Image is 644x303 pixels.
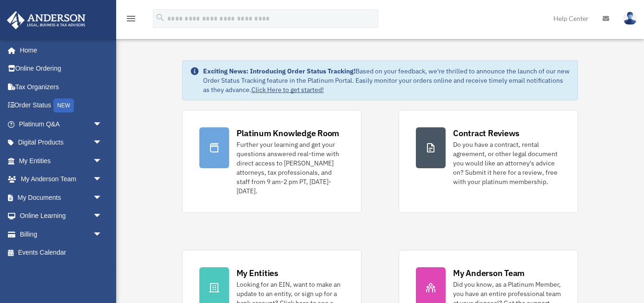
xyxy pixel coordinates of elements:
a: Billingarrow_drop_down [7,225,116,244]
div: My Anderson Team [453,267,525,279]
div: Further your learning and get your questions answered real-time with direct access to [PERSON_NAM... [237,140,344,196]
a: Platinum Q&Aarrow_drop_down [7,115,116,133]
span: arrow_drop_down [93,151,112,171]
a: My Anderson Teamarrow_drop_down [7,170,116,189]
img: Anderson Advisors Platinum Portal [4,11,88,29]
a: menu [125,16,137,24]
a: Digital Productsarrow_drop_down [7,133,116,152]
span: arrow_drop_down [93,188,112,207]
a: Tax Organizers [7,78,116,96]
div: Do you have a contract, rental agreement, or other legal document you would like an attorney's ad... [453,140,561,186]
span: arrow_drop_down [93,225,112,244]
div: My Entities [237,267,278,279]
a: Online Learningarrow_drop_down [7,207,116,225]
a: Order StatusNEW [7,96,116,115]
img: User Pic [623,12,637,25]
span: arrow_drop_down [93,115,112,134]
a: Online Ordering [7,59,116,78]
i: menu [125,13,137,24]
strong: Exciting News: Introducing Order Status Tracking! [203,67,355,75]
span: arrow_drop_down [93,207,112,226]
div: Contract Reviews [453,127,519,139]
i: search [155,13,165,23]
span: arrow_drop_down [93,133,112,152]
a: Contract Reviews Do you have a contract, rental agreement, or other legal document you would like... [399,110,578,213]
a: Click Here to get started! [251,86,324,94]
a: My Documentsarrow_drop_down [7,188,116,207]
a: Events Calendar [7,244,116,262]
a: Home [7,41,112,59]
span: arrow_drop_down [93,170,112,189]
a: Platinum Knowledge Room Further your learning and get your questions answered real-time with dire... [182,110,361,213]
div: NEW [53,99,74,112]
div: Based on your feedback, we're thrilled to announce the launch of our new Order Status Tracking fe... [203,66,571,94]
a: My Entitiesarrow_drop_down [7,151,116,170]
div: Platinum Knowledge Room [237,127,340,139]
